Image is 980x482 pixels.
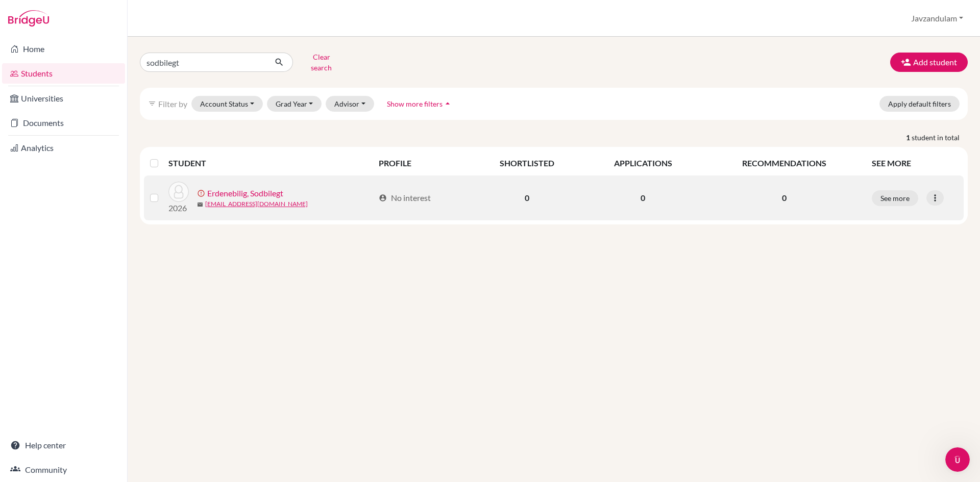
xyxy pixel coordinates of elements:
[8,10,49,27] img: Bridge-U
[207,187,283,199] a: Erdenebilig, Sodbilegt
[205,199,308,209] a: [EMAIL_ADDRESS][DOMAIN_NAME]
[906,9,968,28] button: Javzandulam
[703,151,866,175] th: RECOMMENDATIONS
[945,447,970,472] iframe: Intercom live chat
[2,113,125,133] a: Documents
[379,192,431,204] div: No interest
[2,460,125,480] a: Community
[906,132,912,143] strong: 1
[373,151,471,175] th: PROFILE
[583,175,702,220] td: 0
[471,151,583,175] th: SHORTLISTED
[197,201,203,208] span: mail
[293,49,350,75] button: Clear search
[2,39,125,59] a: Home
[709,192,860,204] p: 0
[379,194,387,202] span: account_circle
[2,138,125,158] a: Analytics
[912,132,968,143] span: student in total
[872,190,918,206] button: See more
[140,53,266,72] input: Find student by name...
[2,435,125,455] a: Help center
[471,175,583,220] td: 0
[326,96,374,112] button: Advisor
[191,96,263,112] button: Account Status
[197,189,207,197] span: error_outline
[583,151,702,175] th: APPLICATIONS
[879,96,960,112] button: Apply default filters
[148,99,156,108] i: filter_list
[168,151,373,175] th: STUDENT
[378,96,461,112] button: Show more filtersarrow_drop_up
[158,99,187,109] span: Filter by
[2,88,125,109] a: Universities
[267,96,322,112] button: Grad Year
[168,202,189,214] p: 2026
[890,53,968,72] button: Add student
[443,98,453,109] i: arrow_drop_up
[866,151,964,175] th: SEE MORE
[2,63,125,84] a: Students
[387,99,443,108] span: Show more filters
[168,182,189,202] img: Erdenebilig, Sodbilegt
